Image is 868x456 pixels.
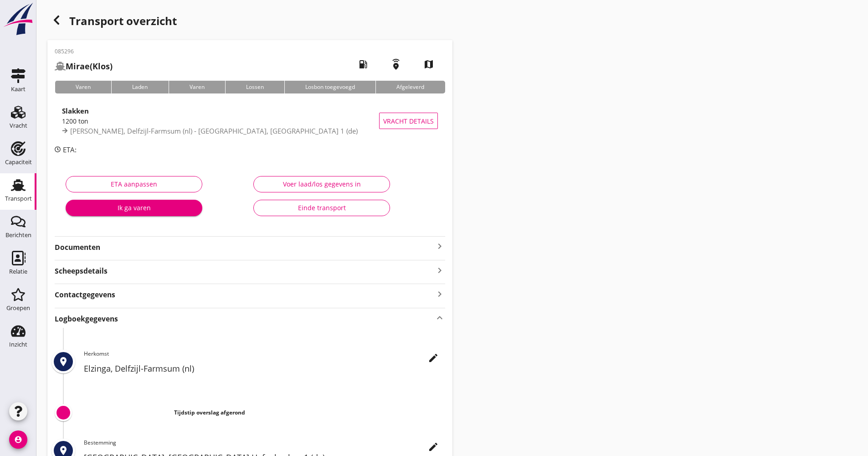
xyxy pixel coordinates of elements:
[434,312,445,324] i: keyboard_arrow_up
[66,200,202,216] button: Ik ga varen
[253,200,390,216] button: Einde transport
[58,445,69,456] i: place
[383,116,434,126] span: Vracht details
[350,52,376,77] i: local_gas_station
[261,179,382,189] div: Voer laad/los gegevens in
[55,81,111,93] div: Varen
[383,52,409,77] i: emergency_share
[55,47,113,56] p: 085296
[55,290,115,300] strong: Contactgegevens
[58,356,69,367] i: place
[253,176,390,192] button: Voer laad/los gegevens in
[55,101,445,141] a: Slakken1200 ton[PERSON_NAME], Delfzijl-Farmsum (nl) - [GEOGRAPHIC_DATA], [GEOGRAPHIC_DATA] 1 (de)...
[5,196,32,202] div: Transport
[62,116,379,126] div: 1200 ton
[11,86,26,92] div: Kaart
[55,266,108,276] strong: Scheepsdetails
[225,81,284,93] div: Lossen
[9,269,27,275] div: Relatie
[434,264,445,276] i: keyboard_arrow_right
[9,430,27,449] i: account_circle
[63,145,77,154] span: ETA:
[6,305,30,311] div: Groepen
[416,52,442,77] i: map
[375,81,445,93] div: Afgeleverd
[66,61,90,72] strong: Mirae
[55,242,434,253] strong: Documenten
[84,439,116,446] span: Bestemming
[284,81,375,93] div: Losbon toegevoegd
[84,350,109,358] span: Herkomst
[5,159,32,165] div: Capaciteit
[261,203,382,212] div: Einde transport
[434,241,445,252] i: keyboard_arrow_right
[55,314,118,324] strong: Logboekgegevens
[10,123,27,129] div: Vracht
[66,176,202,192] button: ETA aanpassen
[55,60,113,73] h2: (Klos)
[428,352,439,363] i: edit
[174,409,245,416] strong: Tijdstip overslag afgerond
[70,126,358,135] span: [PERSON_NAME], Delfzijl-Farmsum (nl) - [GEOGRAPHIC_DATA], [GEOGRAPHIC_DATA] 1 (de)
[5,232,31,238] div: Berichten
[169,81,225,93] div: Varen
[73,203,195,212] div: Ik ga varen
[9,342,27,347] div: Inzicht
[47,11,452,40] h1: Transport overzicht
[62,106,89,115] strong: Slakken
[73,179,195,189] div: ETA aanpassen
[84,363,445,375] h2: Elzinga, Delfzijl-Farmsum (nl)
[2,2,35,36] img: logo-small.a267ee39.svg
[428,441,439,452] i: edit
[434,288,445,300] i: keyboard_arrow_right
[111,81,168,93] div: Laden
[379,113,438,129] button: Vracht details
